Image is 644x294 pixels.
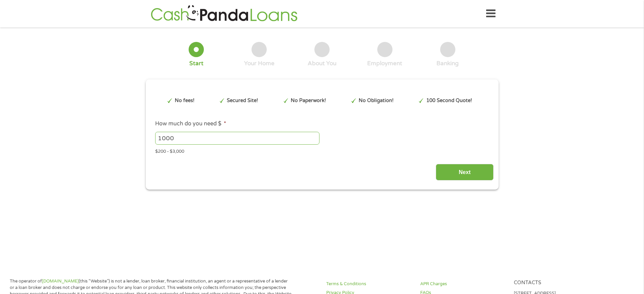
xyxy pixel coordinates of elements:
p: 100 Second Quote! [426,97,472,104]
label: How much do you need $ [155,120,226,127]
div: Employment [367,60,402,67]
h4: Contacts [514,280,600,286]
a: APR Charges [420,281,506,287]
p: No Obligation! [359,97,393,104]
div: Start [189,60,204,67]
div: Your Home [244,60,275,67]
a: [DOMAIN_NAME] [42,278,79,284]
div: Banking [436,60,459,67]
a: Terms & Conditions [326,281,412,287]
p: No fees! [175,97,194,104]
div: $200 - $3,000 [155,146,488,155]
input: Next [436,164,494,180]
img: GetLoanNow Logo [149,4,300,23]
p: Secured Site! [227,97,258,104]
p: No Paperwork! [291,97,326,104]
div: About You [308,60,336,67]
